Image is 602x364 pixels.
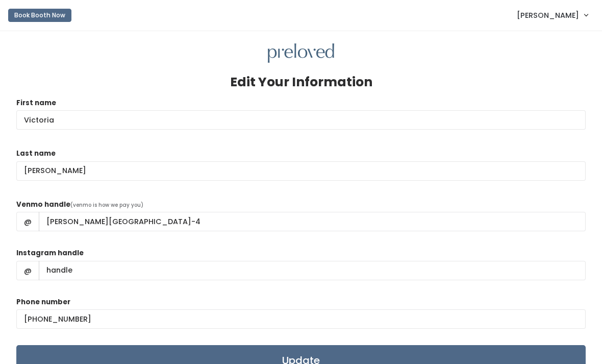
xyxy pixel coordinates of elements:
[230,75,372,89] h3: Edit Your Information
[70,201,143,209] span: (venmo is how we pay you)
[16,261,39,280] span: @
[39,212,586,231] input: handle
[16,98,56,108] label: First name
[8,9,71,22] button: Book Booth Now
[16,200,70,210] label: Venmo handle
[517,10,579,21] span: [PERSON_NAME]
[16,297,70,307] label: Phone number
[16,248,84,258] label: Instagram handle
[8,4,71,27] a: Book Booth Now
[268,43,334,63] img: preloved logo
[16,309,586,329] input: (___) ___-____
[507,4,598,26] a: [PERSON_NAME]
[39,261,586,280] input: handle
[16,149,56,159] label: Last name
[16,212,39,231] span: @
